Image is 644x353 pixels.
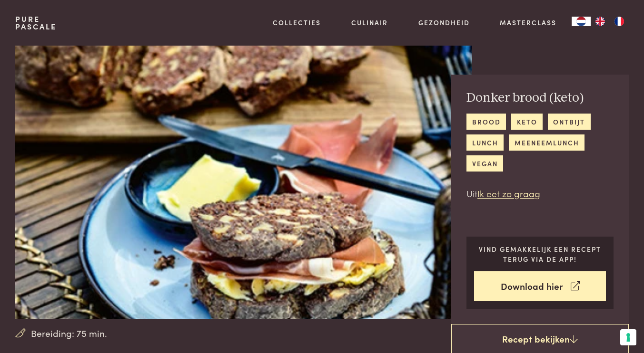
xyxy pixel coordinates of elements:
ul: Language list [591,17,629,26]
img: Donker brood (keto) [15,46,472,319]
a: Download hier [474,271,606,301]
a: keto [511,114,543,129]
h2: Donker brood (keto) [466,90,614,106]
button: Uw voorkeuren voor toestemming voor trackingtechnologieën [620,329,636,345]
a: vegan [466,155,503,171]
aside: Language selected: Nederlands [572,17,629,26]
span: Bereiding: 75 min. [31,326,107,340]
a: Masterclass [500,18,556,28]
div: Language [572,17,591,26]
a: lunch [466,134,504,150]
a: meeneemlunch [509,134,585,150]
a: Culinair [351,18,388,28]
a: ontbijt [548,114,591,129]
a: FR [610,17,629,26]
a: PurePascale [15,15,57,30]
p: Uit [466,187,614,200]
p: Vind gemakkelijk een recept terug via de app! [474,244,606,264]
a: EN [591,17,610,26]
a: NL [572,17,591,26]
a: brood [466,114,506,129]
a: Collecties [273,18,321,28]
a: Ik eet zo graag [477,187,540,200]
a: Gezondheid [418,18,470,28]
